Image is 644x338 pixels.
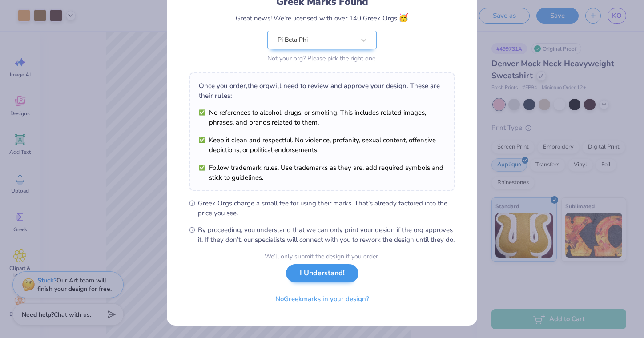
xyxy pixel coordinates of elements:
div: We’ll only submit the design if you order. [265,252,379,261]
button: I Understand! [286,264,358,282]
span: By proceeding, you understand that we can only print your design if the org approves it. If they ... [198,225,455,245]
div: Once you order, the org will need to review and approve your design. These are their rules: [199,81,445,101]
li: Keep it clean and respectful. No violence, profanity, sexual content, offensive depictions, or po... [199,135,445,155]
button: NoGreekmarks in your design? [268,290,377,308]
span: 🥳 [398,12,408,23]
span: Greek Orgs charge a small fee for using their marks. That’s already factored into the price you see. [198,198,455,218]
li: No references to alcohol, drugs, or smoking. This includes related images, phrases, and brands re... [199,108,445,127]
div: Great news! We're licensed with over 140 Greek Orgs. [236,12,408,24]
div: Not your org? Please pick the right one. [267,54,377,63]
li: Follow trademark rules. Use trademarks as they are, add required symbols and stick to guidelines. [199,163,445,182]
